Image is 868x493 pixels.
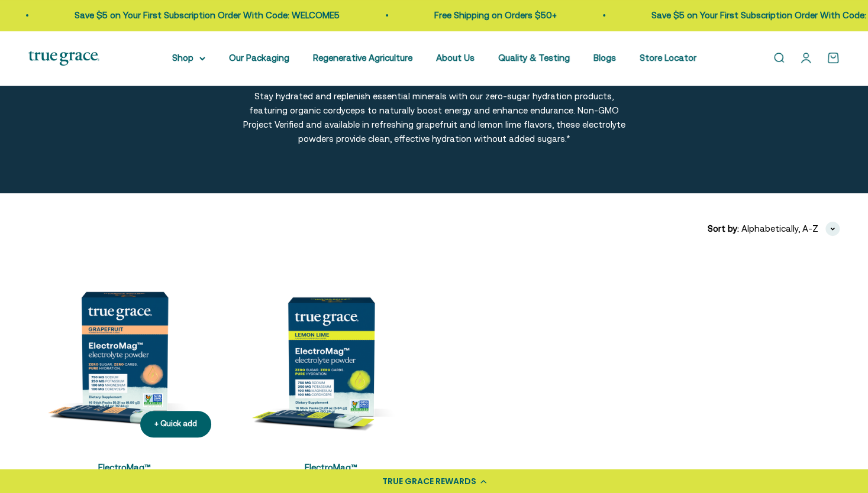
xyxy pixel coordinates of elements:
p: Save $5 on Your First Subscription Order With Code: WELCOME5 [28,8,293,22]
a: Our Packaging [229,53,289,63]
summary: Shop [172,51,205,65]
a: ElectroMag™16 Day / Grapefruit [86,462,163,486]
div: TRUE GRACE REWARDS [382,475,476,488]
span: Alphabetically, A-Z [741,222,818,236]
a: Quality & Testing [498,53,570,63]
p: Stay hydrated and replenish essential minerals with our zero-sugar hydration products, featuring ... [242,89,627,146]
a: About Us [436,53,475,63]
span: Sort by: [708,222,739,236]
img: ElectroMag™ [235,255,427,447]
a: Regenerative Agriculture [313,53,412,63]
img: ElectroMag™ [28,255,221,447]
div: + Quick add [154,418,197,430]
a: Blogs [593,53,616,63]
button: Alphabetically, A-Z [741,222,840,236]
a: Store Locator [640,53,696,63]
a: ElectroMag™16 Day / Lemon Lime [290,462,372,486]
a: Free Shipping on Orders $50+ [388,10,511,20]
button: + Quick add [140,411,211,437]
